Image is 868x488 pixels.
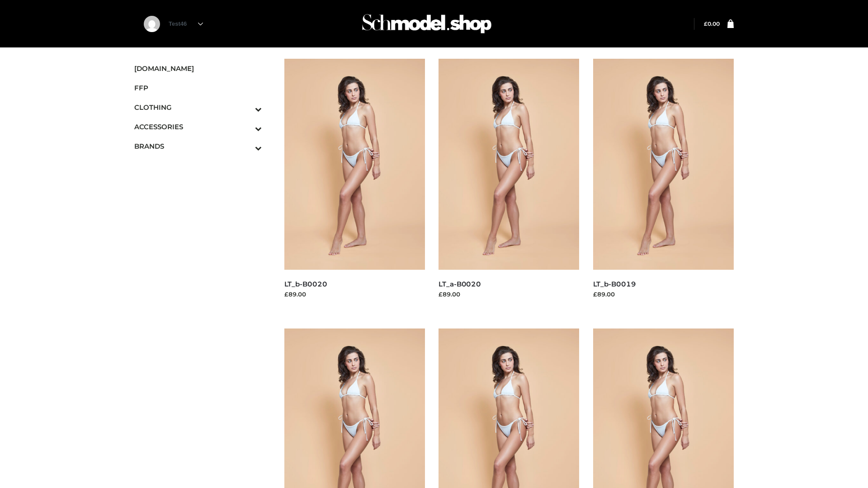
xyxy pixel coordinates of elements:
div: £89.00 [593,290,734,299]
a: £0.00 [704,20,720,27]
span: FFP [134,83,262,93]
a: [DOMAIN_NAME] [134,59,262,78]
a: Read more [593,300,627,307]
bdi: 0.00 [704,20,720,27]
a: BRANDSToggle Submenu [134,136,262,156]
a: Read more [284,300,318,307]
a: LT_a-B0020 [439,280,481,288]
div: £89.00 [439,290,580,299]
a: FFP [134,78,262,98]
img: Schmodel Admin 964 [359,6,495,42]
span: £ [704,20,708,27]
a: LT_b-B0019 [593,280,636,288]
span: [DOMAIN_NAME] [134,63,262,74]
button: Toggle Submenu [230,98,262,117]
a: Test46 [169,20,203,27]
span: ACCESSORIES [134,122,262,132]
a: LT_b-B0020 [284,280,327,288]
div: £89.00 [284,290,425,299]
a: Read more [439,300,472,307]
button: Toggle Submenu [230,136,262,156]
a: ACCESSORIESToggle Submenu [134,117,262,136]
button: Toggle Submenu [230,117,262,136]
a: CLOTHINGToggle Submenu [134,98,262,117]
span: BRANDS [134,141,262,151]
span: CLOTHING [134,102,262,113]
